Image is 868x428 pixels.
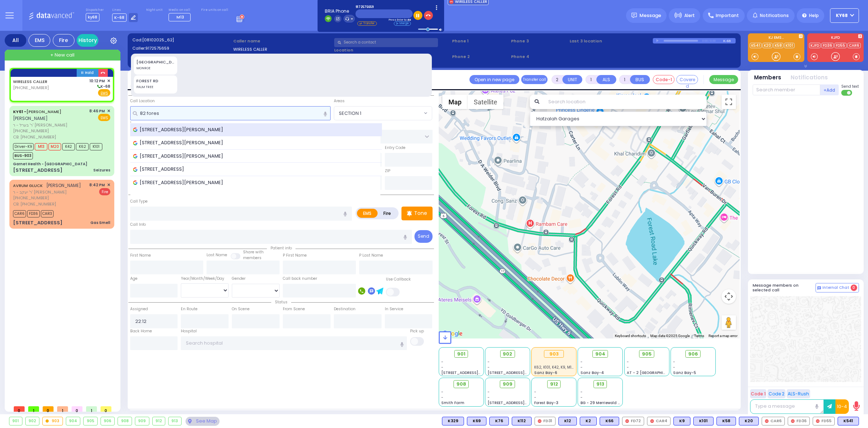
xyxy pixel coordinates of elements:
span: Important [716,12,739,19]
h5: Message members on selected call [753,283,816,292]
span: CAR6 [13,210,26,217]
a: K58 [773,43,783,48]
span: 1 [28,406,39,412]
span: K62, K101, K42, K9, M13, M20 [531,337,600,346]
span: [STREET_ADDRESS][PERSON_NAME] [133,139,226,146]
label: Caller: [132,45,231,51]
div: BLS [716,417,736,425]
div: Gas Smell [90,220,110,225]
button: Hold [77,69,98,77]
span: AT - 2 [GEOGRAPHIC_DATA] [627,370,680,375]
span: Sanz Bay-6 [534,370,557,375]
span: BRIA Phone [325,8,355,14]
img: red-radio-icon.svg [765,419,769,423]
span: Alert [684,12,695,19]
span: ✕ [107,182,110,188]
div: K20 [739,417,759,425]
div: [STREET_ADDRESS] [13,219,63,227]
span: - [580,389,583,395]
img: google_icon.svg [133,141,137,145]
span: M13 [176,14,184,20]
div: 912 [153,417,165,425]
span: 908 [456,381,466,388]
span: SECTION 1 [339,110,361,117]
span: Send text [841,84,859,89]
div: BLS [558,417,577,425]
label: Caller name [233,38,332,44]
span: BUS-903 [13,152,33,159]
img: red-radio-icon.svg [538,419,541,423]
span: Phone 2 [452,54,509,60]
div: K101 [693,417,714,425]
button: UNIT [562,75,582,84]
div: BLS [600,417,619,425]
img: red-radio-icon.svg [816,419,820,423]
button: Code 1 [750,389,766,398]
span: 8:46 PM [89,108,105,114]
span: Patient info [267,245,295,251]
label: KJFD [807,36,864,41]
div: K-68 [723,38,736,43]
div: 903 [544,350,564,358]
button: Toggle fullscreen view [722,95,736,109]
span: K101 [90,143,102,150]
button: 10-4 [835,399,849,414]
img: red-radio-icon.svg [650,419,654,423]
span: - [580,395,583,400]
span: 913 [596,381,604,388]
button: Notifications [791,74,828,82]
span: - [534,395,536,400]
img: google_icon.svg [133,154,137,158]
span: [STREET_ADDRESS][PERSON_NAME] [133,153,226,160]
a: Open this area in Google Maps (opens a new window) [441,329,464,338]
div: [GEOGRAPHIC_DATA] [136,59,175,65]
div: K69 [467,417,486,425]
span: 905 [642,350,652,358]
div: 903 [43,417,63,425]
div: 902 [26,417,39,425]
a: K541 [750,43,762,48]
label: Lines [112,8,138,12]
button: Members [754,74,781,82]
div: FD72 [622,417,644,425]
span: K-68 [96,84,110,89]
div: FOREST RD [136,78,175,84]
span: [PHONE_NUMBER] [13,128,49,134]
span: Forest Bay-3 [534,400,558,406]
div: 904 [66,417,80,425]
label: Age [130,276,137,282]
span: ✕ [107,108,110,114]
span: - [673,359,675,365]
div: PALM TREE [136,85,175,90]
span: - [627,365,629,370]
button: Map camera controls [722,289,736,304]
span: ר' יעקב - ר' [PERSON_NAME] [13,189,81,195]
label: Cad: [132,37,231,43]
div: BLS [693,417,714,425]
div: FD55 [813,417,835,425]
span: ר' בערל - ר' [PERSON_NAME] [13,122,87,128]
span: [PERSON_NAME] [46,182,81,188]
span: FD36 [27,210,40,217]
div: All [5,34,26,47]
a: FD55 [834,43,847,48]
div: 913 [169,417,181,425]
div: Fire [53,34,75,47]
a: CAR6 [847,43,861,48]
span: EMS [98,114,110,121]
a: History [77,34,98,47]
input: Search hospital [181,336,407,350]
span: members [243,255,261,261]
span: ky68 [86,13,99,21]
div: FD31 [535,417,556,425]
span: Notifications [760,12,789,19]
span: 9172575659 [145,45,169,51]
span: Sanz Bay-4 [580,370,604,375]
span: BG - 29 Merriewold S. [580,400,621,406]
label: Pick up [410,328,424,334]
button: Transfer call [521,75,548,84]
label: Destination [334,306,356,312]
span: Phone 4 [511,54,567,60]
a: [PERSON_NAME] [13,109,61,115]
label: Use Callback [386,277,411,282]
